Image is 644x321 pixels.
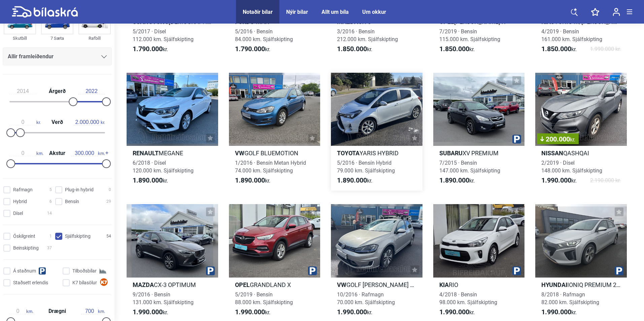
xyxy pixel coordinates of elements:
b: VW [235,150,244,157]
span: kr. [133,45,168,53]
span: kr. [9,119,41,125]
span: Allir framleiðendur [8,52,54,61]
span: 37 [47,245,52,252]
a: ToyotaYARIS HYBRID5/2016 · Bensín Hybrid79.000 km. Sjálfskipting1.890.000kr. [331,73,422,191]
b: 1.890.000 [133,176,163,184]
span: kr. [133,176,168,185]
a: Notaðir bílar [243,9,273,15]
span: 6 [49,198,52,205]
a: Nýir bílar [286,9,308,15]
span: Árgerð [47,89,67,94]
span: 29 [106,198,111,205]
div: Allt um bíla [321,9,349,15]
span: kr. [541,308,577,316]
h2: GOLF [PERSON_NAME] PREMIUM [331,281,422,289]
span: kr. [133,308,168,316]
span: kr. [235,176,270,185]
a: RenaultMEGANE6/2018 · Dísel120.000 km. Sjálfskipting1.890.000kr. [127,73,218,191]
span: kr. [235,45,270,53]
h2: MEGANE [127,149,218,157]
span: 5/2016 · Bensín 84.000 km. Sjálfskipting [235,28,293,42]
h2: YARIS HYBRID [331,149,422,157]
span: 9/2016 · Bensín 131.000 km. Sjálfskipting [133,291,194,306]
img: parking.png [512,266,521,275]
span: kr. [235,308,270,316]
span: Á staðnum [13,267,36,275]
span: kr. [439,176,475,185]
span: 3/2016 · Bensín 212.000 km. Sjálfskipting [337,28,398,42]
b: Opel [235,281,250,288]
h2: RIO [433,281,525,289]
span: 54 [106,233,111,240]
span: 1/2016 · Bensín Metan Hybrid 74.000 km. Sjálfskipting [235,160,306,174]
span: 5 [49,186,52,193]
span: kr. [439,45,475,53]
b: 1.890.000 [337,176,367,184]
img: parking.png [615,266,623,275]
span: K7 bílasölur [72,279,97,286]
b: VW [337,281,346,288]
b: 1.990.000 [133,308,163,316]
span: 5/2017 · Dísel 112.000 km. Sjálfskipting [133,28,194,42]
b: Mazda [133,281,154,288]
span: Plug-in hybrid [65,186,94,193]
b: 1.890.000 [235,176,265,184]
div: Skutbíll [4,34,36,42]
span: 5/2019 · Bensín 88.000 km. Sjálfskipting [235,291,293,306]
b: 1.990.000 [541,176,571,184]
a: 200.000kr.NissanQASHQAI2/2019 · Dísel148.000 km. Sjálfskipting1.990.000kr.2.190.000 kr. [535,73,627,191]
span: km. [81,308,105,314]
span: 1.990.000 kr. [590,45,621,53]
span: 1 [49,233,52,240]
h2: QASHQAI [535,149,627,157]
b: Subaru [439,150,463,157]
span: Hybrid [13,198,27,205]
b: 1.790.000 [235,45,265,53]
b: 1.850.000 [541,45,571,53]
h2: XV PREMIUM [433,149,525,157]
span: 5/2016 · Bensín Hybrid 79.000 km. Sjálfskipting [337,160,395,174]
img: parking.png [308,266,317,275]
b: Renault [133,150,159,157]
span: Drægni [47,309,68,314]
span: kr. [337,45,372,53]
img: user-login.svg [613,8,620,16]
span: kr. [570,136,575,143]
span: 10/2016 · Rafmagn 70.000 km. Sjálfskipting [337,291,395,306]
span: kr. [541,176,577,185]
b: 1.990.000 [439,308,469,316]
b: Toyota [337,150,360,157]
span: Óskilgreint [13,233,35,240]
span: 200.000 [540,136,575,142]
b: Kia [439,281,449,288]
span: kr. [74,119,105,125]
a: VWGOLF BLUEMOTION1/2016 · Bensín Metan Hybrid74.000 km. Sjálfskipting1.890.000kr. [229,73,320,191]
span: 7/2019 · Bensín 115.000 km. Sjálfskipting [439,28,500,42]
span: 4/2018 · Bensín 98.000 km. Sjálfskipting [439,291,497,306]
b: Nissan [541,150,563,157]
b: Hyundai [541,281,567,288]
span: 4/2019 · Bensín 161.000 km. Sjálfskipting [541,28,602,42]
b: 1.850.000 [337,45,367,53]
span: kr. [337,176,372,185]
span: Sjálfskipting [65,233,91,240]
span: 2.190.000 kr. [590,176,621,185]
span: Bensín [65,198,79,205]
b: 1.990.000 [337,308,367,316]
img: parking.png [206,266,215,275]
span: 8/2018 · Rafmagn 82.000 km. Sjálfskipting [541,291,599,306]
span: km. [9,308,33,314]
a: SubaruXV PREMIUM7/2015 · Bensín147.000 km. Sjálfskipting1.890.000kr. [433,73,525,191]
h2: IONIQ PREMIUM 28KWH [535,281,627,289]
span: Staðsett erlendis [13,279,48,286]
span: 2/2019 · Dísel 148.000 km. Sjálfskipting [541,160,602,174]
a: Um okkur [362,9,386,15]
div: 7 Sæta [41,34,73,42]
span: km. [71,150,105,156]
span: 0 [109,186,111,193]
img: parking.png [512,135,521,143]
b: 1.990.000 [235,308,265,316]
